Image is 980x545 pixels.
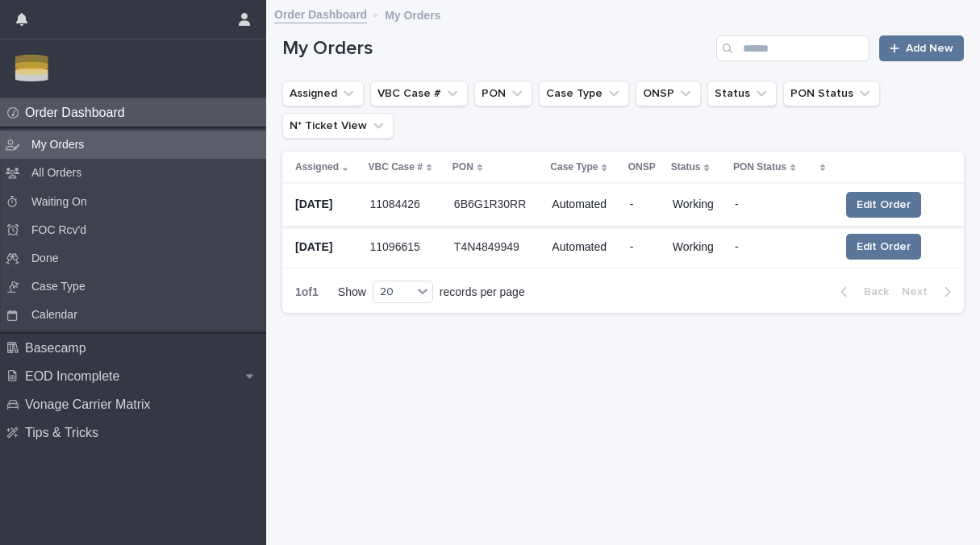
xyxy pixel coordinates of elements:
[282,37,710,60] h1: My Orders
[19,105,138,120] p: Order Dashboard
[19,223,99,238] p: FOC Rcv'd
[636,81,701,106] button: ONSP
[13,52,51,85] img: Zbn3osBRTqmJoOucoKu4
[385,4,440,23] p: My Orders
[707,81,777,106] button: Status
[846,234,921,260] button: Edit Order
[369,236,423,255] p: 11096615
[628,156,656,178] p: ONSP
[783,81,880,106] button: PON Status
[282,226,964,268] tr: [DATE]1109661511096615 T4N4849949T4N4849949 Automated-Working-Edit Order
[452,156,473,178] p: PON
[474,81,532,106] button: PON
[854,286,889,297] span: Back
[370,81,468,106] button: VBC Case #
[895,285,964,299] button: Next
[716,35,869,61] input: Search
[282,184,964,226] tr: [DATE]1108442611084426 6B6G1R30RR6B6G1R30RR Automated-Working-Edit Order
[338,285,366,300] p: Show
[671,156,701,178] p: Status
[454,236,523,255] p: T4N4849949
[902,286,937,297] span: Next
[552,239,616,255] p: Automated
[295,197,357,212] p: [DATE]
[295,156,339,178] p: Assigned
[440,285,525,300] p: records per page
[630,239,660,255] p: -
[828,285,895,299] button: Back
[19,425,111,440] p: Tips & Tricks
[857,239,911,255] span: Edit Order
[552,197,616,212] p: Automated
[735,239,805,255] p: -
[295,239,357,255] p: [DATE]
[19,340,99,356] p: Basecamp
[19,397,164,412] p: Vonage Carrier Matrix
[282,272,332,313] p: 1 of 1
[906,43,953,54] span: Add New
[879,35,964,61] a: Add New
[733,156,786,178] p: PON Status
[673,197,722,212] p: Working
[19,307,90,322] p: Calendar
[274,3,367,23] a: Order Dashboard
[857,197,911,213] span: Edit Order
[282,113,394,139] button: N* Ticket View
[368,156,422,178] p: VBC Case #
[550,156,598,178] p: Case Type
[282,81,364,106] button: Assigned
[19,251,71,266] p: Done
[19,368,132,384] p: EOD Incomplete
[735,197,805,212] p: -
[846,192,921,218] button: Edit Order
[19,279,98,294] p: Case Type
[373,283,412,302] div: 20
[673,239,722,255] p: Working
[454,193,530,212] p: 6B6G1R30RR
[630,197,660,212] p: -
[19,137,97,152] p: My Orders
[19,194,100,210] p: Waiting On
[369,193,423,212] p: 11084426
[539,81,629,106] button: Case Type
[19,165,94,181] p: All Orders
